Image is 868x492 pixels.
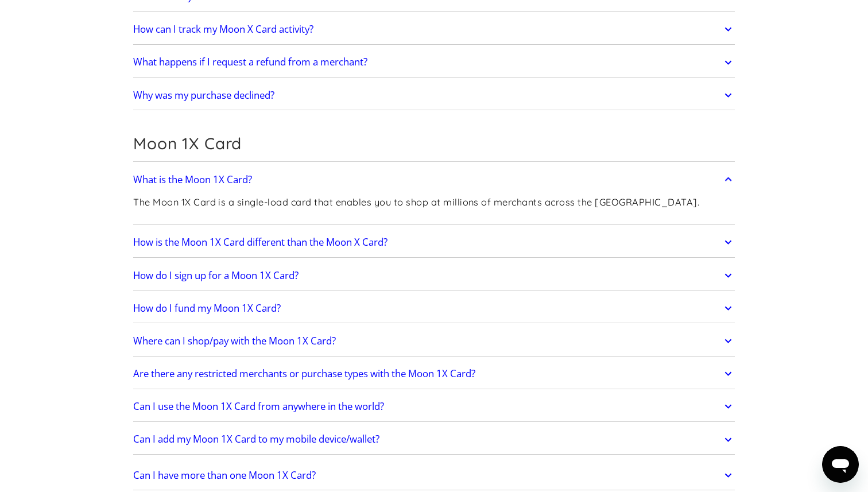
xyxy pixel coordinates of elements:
p: The Moon 1X Card is a single-load card that enables you to shop at millions of merchants across t... [133,195,699,210]
h2: How do I fund my Moon 1X Card? [133,303,281,314]
h2: Where can I shop/pay with the Moon 1X Card? [133,335,336,347]
h2: Can I use the Moon 1X Card from anywhere in the world? [133,401,384,412]
a: Why was my purchase declined? [133,83,735,107]
h2: How can I track my Moon X Card activity? [133,24,313,35]
a: Are there any restricted merchants or purchase types with the Moon 1X Card? [133,362,735,386]
iframe: Button to launch messaging window [822,446,859,483]
a: Can I add my Moon 1X Card to my mobile device/wallet? [133,428,735,452]
h2: How do I sign up for a Moon 1X Card? [133,270,299,281]
a: Can I use the Moon 1X Card from anywhere in the world? [133,394,735,419]
h2: Can I add my Moon 1X Card to my mobile device/wallet? [133,433,379,445]
h2: Moon 1X Card [133,134,735,153]
a: Where can I shop/pay with the Moon 1X Card? [133,329,735,353]
a: How do I fund my Moon 1X Card? [133,296,735,320]
h2: Are there any restricted merchants or purchase types with the Moon 1X Card? [133,368,475,379]
a: Can I have more than one Moon 1X Card? [133,463,735,487]
h2: Can I have more than one Moon 1X Card? [133,470,316,481]
h2: What happens if I request a refund from a merchant? [133,56,367,68]
a: How do I sign up for a Moon 1X Card? [133,264,735,288]
a: How can I track my Moon X Card activity? [133,17,735,41]
h2: What is the Moon 1X Card? [133,174,252,185]
a: What is the Moon 1X Card? [133,168,735,192]
a: What happens if I request a refund from a merchant? [133,51,735,75]
a: How is the Moon 1X Card different than the Moon X Card? [133,230,735,254]
h2: Why was my purchase declined? [133,90,274,101]
h2: How is the Moon 1X Card different than the Moon X Card? [133,237,387,248]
